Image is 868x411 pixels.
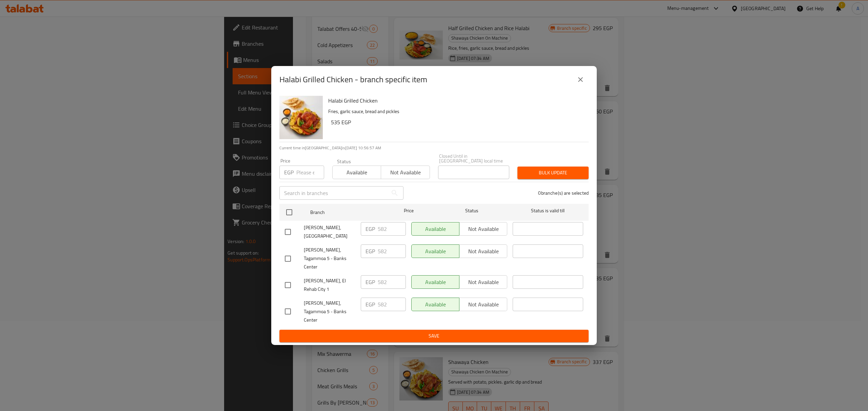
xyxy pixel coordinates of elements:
[523,169,583,177] span: Bulk update
[572,71,589,88] button: close
[366,278,375,286] p: EGP
[279,96,323,139] img: Halabi Grilled Chicken
[384,168,427,177] span: Not available
[378,298,406,311] input: Please enter price
[513,207,583,215] span: Status is valid till
[304,277,355,294] span: [PERSON_NAME], El Rehab City 1
[366,247,375,255] p: EGP
[284,168,294,176] p: EGP
[378,244,406,258] input: Please enter price
[304,223,355,240] span: [PERSON_NAME], [GEOGRAPHIC_DATA]
[366,300,375,308] p: EGP
[304,299,355,324] span: [PERSON_NAME], Tagammoa 5 - Banks Center
[304,246,355,271] span: [PERSON_NAME], Tagammoa 5 - Banks Center
[328,107,583,116] p: Fries, garlic sauce, bread and pickles
[378,222,406,236] input: Please enter price
[279,330,589,342] button: Save
[331,117,583,127] h6: 535 EGP
[335,168,378,177] span: Available
[332,166,381,179] button: Available
[296,166,324,179] input: Please enter price
[328,96,583,105] h6: Halabi Grilled Chicken
[310,208,381,217] span: Branch
[366,225,375,233] p: EGP
[279,74,427,85] h2: Halabi Grilled Chicken - branch specific item
[381,166,430,179] button: Not available
[538,190,589,196] p: 0 branche(s) are selected
[279,145,589,151] p: Current time in [GEOGRAPHIC_DATA] is [DATE] 10:56:57 AM
[386,207,431,215] span: Price
[285,332,583,340] span: Save
[378,275,406,289] input: Please enter price
[279,186,388,200] input: Search in branches
[437,207,507,215] span: Status
[517,167,589,179] button: Bulk update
